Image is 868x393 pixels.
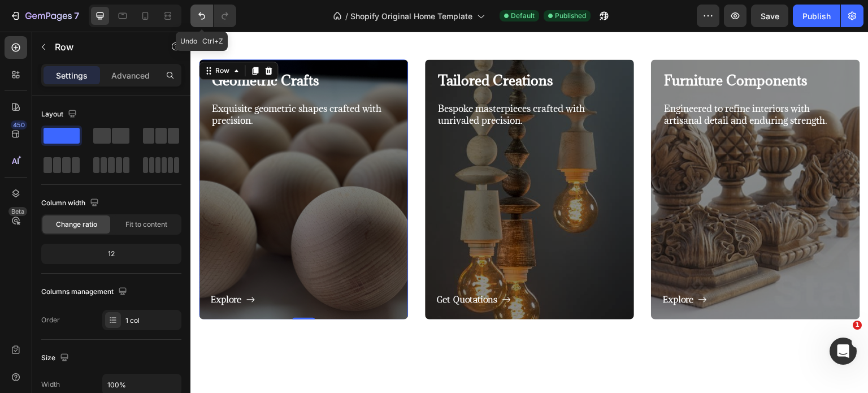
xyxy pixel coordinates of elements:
[41,379,60,390] div: Width
[761,11,779,21] span: Save
[41,284,129,300] div: Columns management
[472,260,503,277] p: Explore
[246,262,307,273] strong: Get Quotations
[248,40,363,58] strong: Tailored Creations
[853,321,862,330] span: 1
[11,120,27,129] div: 450
[190,5,236,27] div: Undo/Redo
[41,196,101,211] div: Column width
[802,10,831,22] div: Publish
[55,40,151,54] p: Row
[474,40,617,58] strong: Furniture Components
[350,10,472,22] span: Shopify Original Home Template
[41,315,60,325] div: Order
[125,316,179,326] div: 1 col
[472,260,517,277] a: Explore
[474,71,645,95] p: Engineered to refine interiors with artisanal detail and enduring strength.
[555,11,586,21] span: Published
[44,246,179,262] div: 12
[125,219,167,230] span: Fit to content
[56,70,88,81] p: Settings
[793,5,840,27] button: Publish
[5,5,84,27] button: 7
[56,219,97,230] span: Change ratio
[41,351,71,366] div: Size
[511,11,535,21] span: Default
[345,10,348,22] span: /
[751,5,788,27] button: Save
[74,9,79,23] p: 7
[8,207,27,216] div: Beta
[190,32,868,393] iframe: Design area
[248,71,419,95] p: Bespoke masterpieces crafted with unrivaled precision.
[111,70,150,81] p: Advanced
[41,107,79,122] div: Layout
[246,260,320,277] a: Get Quotations
[830,338,857,365] iframe: Intercom live chat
